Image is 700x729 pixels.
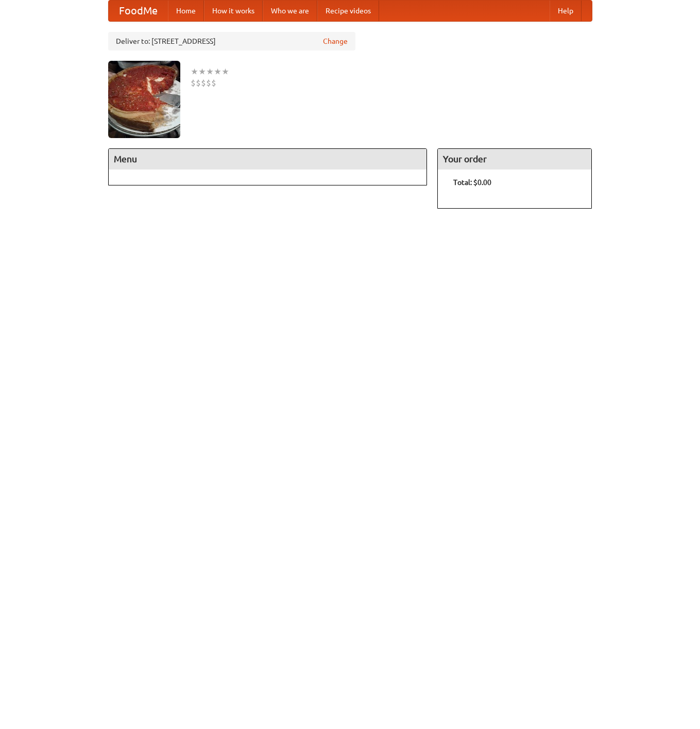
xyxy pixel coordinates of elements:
li: $ [206,77,211,89]
img: angular.jpg [108,61,180,138]
li: ★ [191,66,198,77]
li: $ [196,77,201,89]
a: Change [323,36,348,46]
a: Help [550,1,582,21]
div: Deliver to: [STREET_ADDRESS] [108,32,355,50]
li: $ [211,77,216,89]
h4: Your order [438,149,591,169]
li: $ [201,77,206,89]
li: ★ [221,66,229,77]
a: FoodMe [109,1,168,21]
li: ★ [214,66,221,77]
a: Recipe videos [317,1,379,21]
li: $ [191,77,196,89]
li: ★ [198,66,206,77]
a: Who we are [263,1,317,21]
a: How it works [204,1,263,21]
a: Home [168,1,204,21]
h4: Menu [109,149,427,169]
b: Total: $0.00 [453,178,491,187]
li: ★ [206,66,214,77]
